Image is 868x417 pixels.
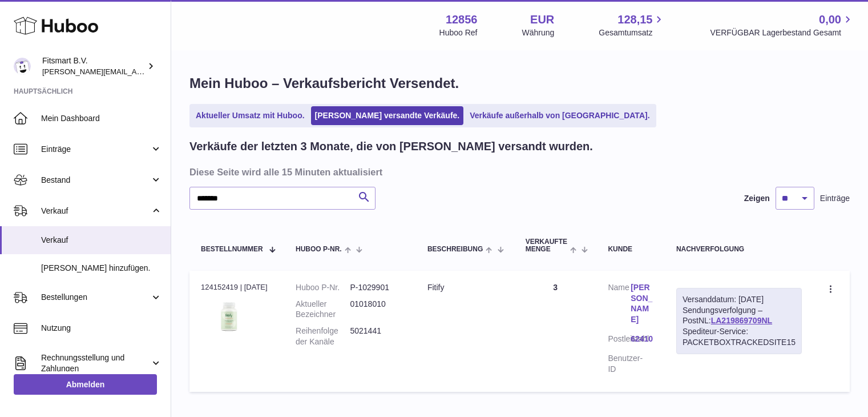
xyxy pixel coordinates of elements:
[296,282,350,293] dt: Huboo P-Nr.
[201,282,273,292] div: 124152419 | [DATE]
[522,27,555,38] div: Währung
[744,193,770,204] label: Zeigen
[608,334,631,347] dt: Postleitzahl
[350,282,404,293] dd: P-1029901
[189,74,850,93] h1: Mein Huboo – Verkaufsbericht Versendet.
[296,246,342,253] span: Huboo P-Nr.
[608,246,653,253] div: Kunde
[42,55,145,77] div: Fitsmart B.V.
[683,294,796,305] div: Versanddatum: [DATE]
[41,263,162,274] span: [PERSON_NAME] hinzufügen.
[14,374,157,395] a: Abmelden
[189,166,847,178] h3: Diese Seite wird alle 15 Minuten aktualisiert
[41,352,150,374] span: Rechnungsstellung und Zahlungen
[631,282,653,326] a: [PERSON_NAME]
[41,175,150,186] span: Bestand
[41,206,150,216] span: Verkauf
[710,27,854,38] span: VERFÜGBAR Lagerbestand Gesamt
[599,27,665,38] span: Gesamtumsatz
[189,139,593,154] h2: Verkäufe der letzten 3 Monate, die von [PERSON_NAME] versandt wurden.
[41,113,162,124] span: Mein Dashboard
[631,334,653,344] a: 62410
[41,323,162,334] span: Nutzung
[201,246,263,253] span: Bestellnummer
[526,238,567,253] span: Verkaufte Menge
[820,193,850,204] span: Einträge
[201,296,258,336] img: 128561739542540.png
[608,282,631,328] dt: Name
[41,292,150,303] span: Bestellungen
[676,246,802,253] div: Nachverfolgung
[350,326,404,347] dd: 5021441
[599,12,665,38] a: 128,15 Gesamtumsatz
[192,106,309,125] a: Aktueller Umsatz mit Huboo.
[676,288,802,354] div: Sendungsverfolgung – PostNL:
[514,271,597,392] td: 3
[466,106,653,125] a: Verkäufe außerhalb von [GEOGRAPHIC_DATA].
[711,316,772,325] a: LA219869709NL
[439,27,478,38] div: Huboo Ref
[683,326,796,348] div: Spediteur-Service: PACKETBOXTRACKEDSITE15
[819,12,841,27] span: 0,00
[42,67,229,76] span: [PERSON_NAME][EMAIL_ADDRESS][DOMAIN_NAME]
[296,299,350,320] dt: Aktueller Bezeichner
[617,12,652,27] span: 128,15
[41,144,150,155] span: Einträge
[427,282,503,293] div: Fitify
[608,353,631,375] dt: Benutzer-ID
[710,12,854,38] a: 0,00 VERFÜGBAR Lagerbestand Gesamt
[296,326,350,347] dt: Reihenfolge der Kanäle
[427,246,483,253] span: Beschreibung
[41,235,162,246] span: Verkauf
[350,299,404,320] dd: 01018010
[14,58,31,75] img: jonathan@leaderoo.com
[530,12,554,27] strong: EUR
[446,12,478,27] strong: 12856
[311,106,464,125] a: [PERSON_NAME] versandte Verkäufe.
